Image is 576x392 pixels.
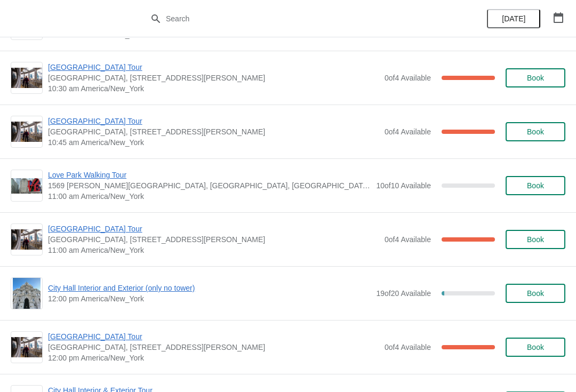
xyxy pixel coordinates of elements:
[527,343,544,351] span: Book
[376,289,431,298] span: 19 of 20 Available
[165,9,432,28] input: Search
[487,9,540,28] button: [DATE]
[385,127,431,136] span: 0 of 4 Available
[502,14,525,23] span: [DATE]
[527,74,544,82] span: Book
[385,74,431,82] span: 0 of 4 Available
[48,353,379,363] span: 12:00 pm America/New_York
[48,293,371,304] span: 12:00 pm America/New_York
[48,83,379,94] span: 10:30 am America/New_York
[48,331,379,342] span: [GEOGRAPHIC_DATA] Tour
[527,289,544,298] span: Book
[48,191,371,202] span: 11:00 am America/New_York
[48,245,379,255] span: 11:00 am America/New_York
[506,176,565,195] button: Book
[506,122,565,141] button: Book
[48,62,379,73] span: [GEOGRAPHIC_DATA] Tour
[48,126,379,137] span: [GEOGRAPHIC_DATA], [STREET_ADDRESS][PERSON_NAME]
[48,342,379,353] span: [GEOGRAPHIC_DATA], [STREET_ADDRESS][PERSON_NAME]
[506,68,565,87] button: Book
[48,180,371,191] span: 1569 [PERSON_NAME][GEOGRAPHIC_DATA], [GEOGRAPHIC_DATA], [GEOGRAPHIC_DATA], [GEOGRAPHIC_DATA]
[385,235,431,244] span: 0 of 4 Available
[506,338,565,357] button: Book
[48,234,379,245] span: [GEOGRAPHIC_DATA], [STREET_ADDRESS][PERSON_NAME]
[376,181,431,190] span: 10 of 10 Available
[13,278,41,309] img: City Hall Interior and Exterior (only no tower) | | 12:00 pm America/New_York
[48,283,371,293] span: City Hall Interior and Exterior (only no tower)
[385,343,431,351] span: 0 of 4 Available
[11,122,42,142] img: City Hall Tower Tour | City Hall Visitor Center, 1400 John F Kennedy Boulevard Suite 121, Philade...
[48,73,379,83] span: [GEOGRAPHIC_DATA], [STREET_ADDRESS][PERSON_NAME]
[48,137,379,148] span: 10:45 am America/New_York
[506,230,565,249] button: Book
[527,127,544,136] span: Book
[506,284,565,303] button: Book
[48,223,379,234] span: [GEOGRAPHIC_DATA] Tour
[48,170,371,180] span: Love Park Walking Tour
[11,229,42,250] img: City Hall Tower Tour | City Hall Visitor Center, 1400 John F Kennedy Boulevard Suite 121, Philade...
[11,178,42,194] img: Love Park Walking Tour | 1569 John F Kennedy Boulevard, Philadelphia, PA, USA | 11:00 am America/...
[48,116,379,126] span: [GEOGRAPHIC_DATA] Tour
[11,337,42,358] img: City Hall Tower Tour | City Hall Visitor Center, 1400 John F Kennedy Boulevard Suite 121, Philade...
[11,68,42,89] img: City Hall Tower Tour | City Hall Visitor Center, 1400 John F Kennedy Boulevard Suite 121, Philade...
[527,235,544,244] span: Book
[527,181,544,190] span: Book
